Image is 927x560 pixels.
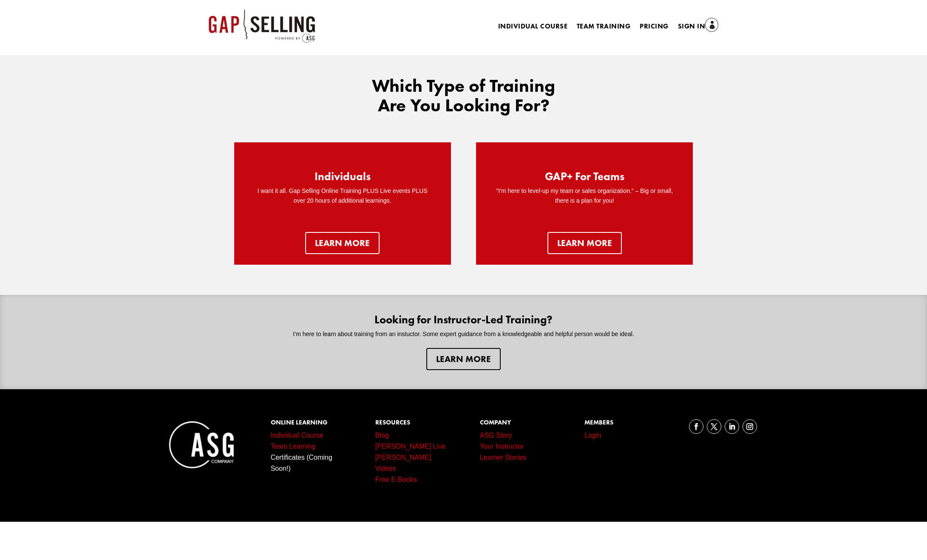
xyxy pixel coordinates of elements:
[725,419,739,434] a: Follow on LinkedIn
[375,419,447,430] h4: Resources
[577,23,630,33] a: Team Training
[707,419,721,434] a: Follow on X
[375,443,445,450] a: [PERSON_NAME] Live
[547,232,622,254] a: learn more
[480,419,552,430] h4: Company
[375,454,431,472] a: [PERSON_NAME] Videos
[480,443,524,450] a: Your Instructor
[584,432,601,439] a: Login
[689,419,703,434] a: Follow on Facebook
[271,432,323,439] a: Individual Course
[251,186,434,206] p: I want it all. Gap Selling Online Training PLUS Live events PLUS over 20 hours of additional lear...
[678,21,719,33] a: Sign In
[271,452,343,474] li: Certificates (Coming Soon!)
[271,443,316,450] a: Team Learning
[426,348,501,370] a: Learn more
[640,23,668,33] a: Pricing
[315,171,371,186] h2: Individuals
[166,419,238,471] img: asg-company-black-footer
[498,23,567,33] a: Individual Course
[480,432,512,439] a: ASG Story
[584,419,656,430] h4: Members
[305,232,380,254] a: Learn more
[743,419,757,434] a: Follow on Instagram
[247,329,680,339] p: I’m here to learn about training from an instuctor. Some expert guidance from a knowledgeable and...
[480,454,526,461] a: Learner Stories
[357,76,570,119] h2: Which Type of Training Are You Looking For?
[375,476,417,483] a: Free E-Books
[271,419,343,430] h4: Online Learning
[493,186,676,206] p: “I’m here to level-up my team or sales organization.” – Big or small, there is a plan for you!
[375,432,389,439] a: Blog
[247,314,680,329] h2: Looking for Instructor-Led Training?
[545,171,624,186] h2: GAP+ For Teams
